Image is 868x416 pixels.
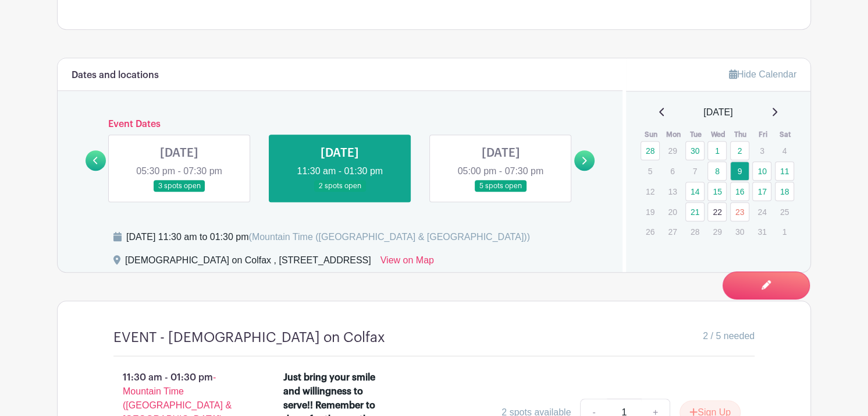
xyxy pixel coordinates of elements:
[685,141,705,160] a: 30
[72,70,159,81] h6: Dates and locations
[730,223,749,241] p: 30
[113,329,385,346] h4: EVENT - [DEMOGRAPHIC_DATA] on Colfax
[730,182,749,201] a: 16
[730,202,749,221] a: 23
[775,142,794,160] p: 4
[640,129,663,140] th: Sun
[685,223,705,241] p: 28
[685,182,705,201] a: 14
[707,182,727,201] a: 15
[641,223,660,241] p: 26
[707,141,727,160] a: 1
[775,223,794,241] p: 1
[775,161,794,181] a: 11
[707,223,727,241] p: 29
[774,129,797,140] th: Sat
[730,141,749,160] a: 2
[703,329,755,343] span: 2 / 5 needed
[248,232,529,242] span: (Mountain Time ([GEOGRAPHIC_DATA] & [GEOGRAPHIC_DATA]))
[685,202,705,221] a: 21
[775,182,794,201] a: 18
[663,203,682,221] p: 20
[641,162,660,180] p: 5
[752,203,771,221] p: 24
[663,182,682,200] p: 13
[752,142,771,160] p: 3
[707,202,727,221] a: 22
[685,162,705,180] p: 7
[641,182,660,200] p: 12
[106,119,574,130] h6: Event Dates
[380,253,434,272] a: View on Map
[775,203,794,221] p: 25
[752,223,771,241] p: 31
[641,141,660,160] a: 28
[729,69,796,79] a: Hide Calendar
[662,129,685,140] th: Mon
[730,129,752,140] th: Thu
[685,129,707,140] th: Tue
[703,105,732,119] span: [DATE]
[752,182,771,201] a: 17
[663,162,682,180] p: 6
[663,142,682,160] p: 29
[730,161,749,181] a: 9
[125,253,371,272] div: [DEMOGRAPHIC_DATA] on Colfax , [STREET_ADDRESS]
[752,129,774,140] th: Fri
[641,203,660,221] p: 19
[752,161,771,181] a: 10
[707,129,730,140] th: Wed
[663,223,682,241] p: 27
[126,230,530,244] div: [DATE] 11:30 am to 01:30 pm
[707,161,727,181] a: 8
